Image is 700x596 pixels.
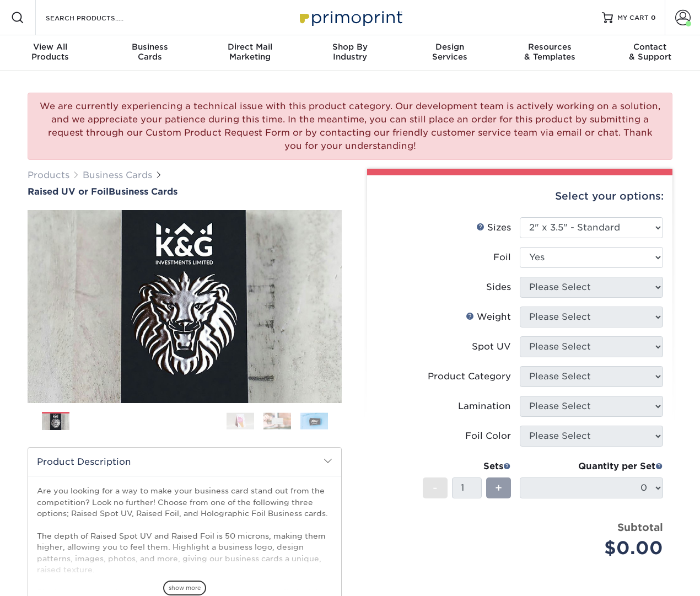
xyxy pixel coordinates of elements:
img: Raised UV or Foil 01 [28,149,342,464]
span: Resources [500,42,600,52]
div: We are currently experiencing a technical issue with this product category. Our development team ... [28,93,672,160]
div: & Templates [500,42,600,62]
div: Spot UV [472,340,511,353]
div: Cards [100,42,200,62]
div: Industry [300,42,400,62]
span: MY CART [617,13,649,23]
div: Sets [423,460,511,473]
img: Business Cards 08 [300,412,328,429]
img: Business Cards 03 [116,407,143,435]
span: Design [400,42,500,52]
a: Products [28,170,69,180]
span: - [433,480,438,496]
a: Raised UV or FoilBusiness Cards [28,186,342,197]
img: Business Cards 01 [42,408,69,436]
div: Lamination [458,400,511,413]
div: Select your options: [376,175,664,217]
div: $0.00 [528,535,663,561]
a: Shop ByIndustry [300,35,400,71]
div: Product Category [428,370,511,383]
span: 0 [651,14,656,22]
img: Business Cards 07 [263,412,291,429]
h1: Business Cards [28,186,342,197]
img: Business Cards 02 [79,407,106,435]
span: + [495,480,502,496]
img: Primoprint [295,6,405,29]
input: SEARCH PRODUCTS..... [45,11,152,24]
img: Business Cards 05 [190,407,217,435]
img: Business Cards 04 [153,407,180,435]
div: Services [400,42,500,62]
div: Weight [466,310,511,324]
strong: Subtotal [617,521,663,533]
span: show more [163,581,206,595]
span: Shop By [300,42,400,52]
img: Business Cards 06 [227,412,254,429]
a: DesignServices [400,35,500,71]
div: Sizes [476,221,511,234]
div: & Support [600,42,700,62]
div: Foil Color [465,429,511,443]
a: Contact& Support [600,35,700,71]
div: Marketing [200,42,300,62]
a: Business Cards [83,170,152,180]
span: Business [100,42,200,52]
h2: Product Description [28,448,341,476]
a: Resources& Templates [500,35,600,71]
div: Foil [493,251,511,264]
span: Contact [600,42,700,52]
a: BusinessCards [100,35,200,71]
div: Quantity per Set [520,460,663,473]
iframe: Google Customer Reviews [3,562,94,592]
div: Sides [486,281,511,294]
span: Raised UV or Foil [28,186,109,197]
span: Direct Mail [200,42,300,52]
a: Direct MailMarketing [200,35,300,71]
